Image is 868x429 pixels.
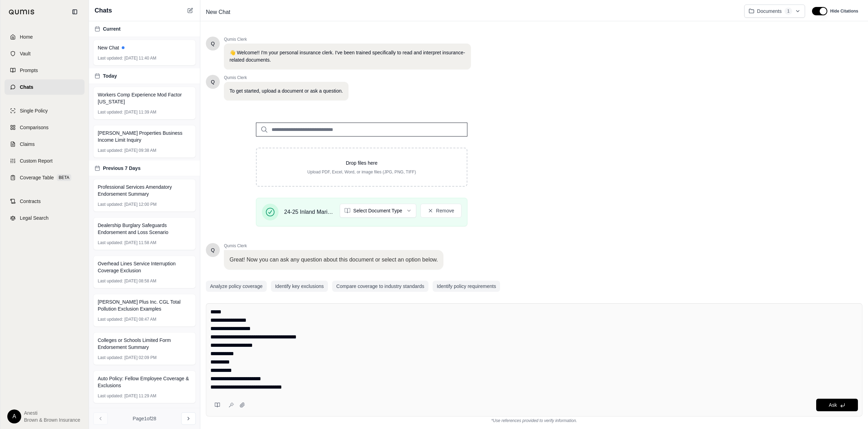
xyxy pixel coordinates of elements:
[332,281,428,292] button: Compare coverage to industry standards
[785,8,793,15] span: 1
[268,159,456,166] p: Drop files here
[9,9,35,15] img: Qumis Logo
[103,25,121,32] span: Current
[230,49,465,64] p: 👋 Welcome!! I'm your personal insurance clerk. I've been trained specifically to read and interpr...
[5,29,85,45] a: Home
[433,281,500,292] button: Identify policy requirements
[271,281,328,292] button: Identify key exclusions
[98,375,191,389] span: Auto Policy: Fellow Employee Coverage & Exclusions
[744,5,805,18] button: Documents1
[98,44,119,51] span: New Chat
[230,256,438,264] p: Great! Now you can ask any question about this document or select an option below.
[98,184,191,197] span: Professional Services Amendatory Endorsement Summary
[203,7,233,18] span: New Chat
[57,174,71,181] span: BETA
[98,317,123,322] span: Last updated:
[268,169,456,175] p: Upload PDF, Excel, Word, or image files (JPG, PNG, TIFF)
[203,7,739,18] div: Edit Title
[20,67,38,74] span: Prompts
[830,8,858,14] span: Hide Citations
[20,198,41,205] span: Contracts
[98,298,191,312] span: [PERSON_NAME] Plus Inc. CGL Total Pollution Exclusion Examples
[206,281,267,292] button: Analyze policy coverage
[124,355,156,360] span: [DATE] 02:09 PM
[124,317,156,322] span: [DATE] 08:47 AM
[124,202,156,207] span: [DATE] 12:00 PM
[95,6,112,15] span: Chats
[20,174,54,181] span: Coverage Table
[20,157,53,164] span: Custom Report
[98,355,123,360] span: Last updated:
[20,124,48,131] span: Comparisons
[98,260,191,274] span: Overhead Lines Service Interruption Coverage Exclusion
[103,72,117,79] span: Today
[69,6,80,17] button: Collapse sidebar
[5,79,85,95] a: Chats
[5,63,85,78] a: Prompts
[7,409,21,423] div: A
[98,240,123,245] span: Last updated:
[98,222,191,236] span: Dealership Burglary Safeguards Endorsement and Loss Scenario
[5,194,85,209] a: Contracts
[284,208,334,216] span: 24-25 Inland Marine Policy (Spin Bikes).pdf
[98,55,123,61] span: Last updated:
[829,402,837,408] span: Ask
[124,393,156,399] span: [DATE] 11:29 AM
[124,240,156,245] span: [DATE] 11:58 AM
[20,141,35,148] span: Claims
[98,91,191,105] span: Workers Comp Experience Mod Factor [US_STATE]
[24,409,80,416] span: Anesti
[230,87,343,95] p: To get started, upload a document or ask a question.
[420,204,461,218] button: Remove
[20,33,33,40] span: Home
[24,416,80,423] span: Brown & Brown Insurance
[211,78,215,85] span: Hello
[5,136,85,152] a: Claims
[133,415,156,422] span: Page 1 of 28
[98,393,123,399] span: Last updated:
[98,337,191,351] span: Colleges or Schools Limited Form Endorsement Summary
[124,109,156,115] span: [DATE] 11:39 AM
[103,165,140,172] span: Previous 7 Days
[20,107,48,114] span: Single Policy
[20,214,49,221] span: Legal Search
[5,153,85,169] a: Custom Report
[98,202,123,207] span: Last updated:
[20,84,33,91] span: Chats
[5,103,85,118] a: Single Policy
[206,416,862,423] div: *Use references provided to verify information.
[186,6,194,15] button: New Chat
[98,148,123,153] span: Last updated:
[5,210,85,226] a: Legal Search
[5,120,85,135] a: Comparisons
[224,75,348,80] span: Qumis Clerk
[124,278,156,284] span: [DATE] 08:58 AM
[20,50,31,57] span: Vault
[211,40,215,47] span: Hello
[757,8,782,15] span: Documents
[98,130,191,143] span: [PERSON_NAME] Properties Business Income Limit Inquiry
[224,37,471,42] span: Qumis Clerk
[124,148,156,153] span: [DATE] 09:38 AM
[5,170,85,185] a: Coverage TableBETA
[98,278,123,284] span: Last updated:
[124,55,156,61] span: [DATE] 11:40 AM
[816,399,858,411] button: Ask
[5,46,85,61] a: Vault
[224,243,443,249] span: Qumis Clerk
[98,109,123,115] span: Last updated:
[211,247,215,253] span: Hello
